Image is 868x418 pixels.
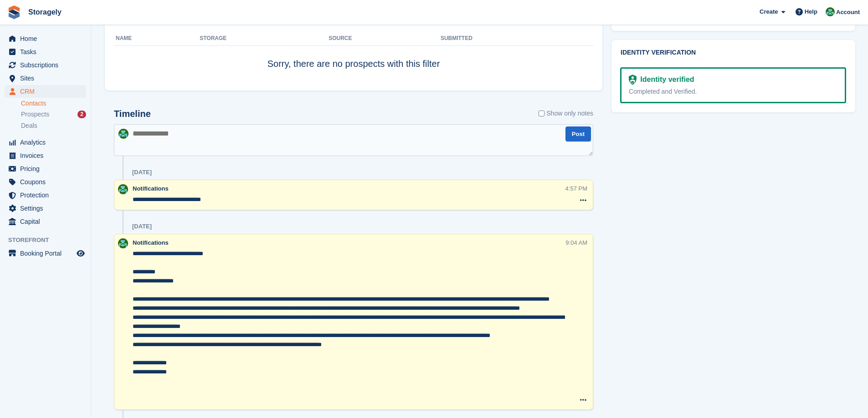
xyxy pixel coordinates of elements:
div: Completed and Verified. [629,87,837,96]
a: menu [5,32,86,45]
a: Deals [21,121,86,131]
th: Name [114,31,200,46]
a: Storagely [25,5,65,20]
a: menu [5,149,86,162]
div: [DATE] [132,223,152,230]
div: 2 [77,111,86,118]
img: stora-icon-8386f47178a22dfd0bd8f6a31ec36ba5ce8667c1dd55bd0f319d3a0aa187defe.svg [7,5,21,19]
input: Show only notes [539,109,544,118]
button: Post [565,126,591,141]
a: menu [5,85,86,98]
a: menu [5,72,86,85]
img: Notifications [826,7,835,16]
span: Prospects [21,110,49,119]
span: Capital [20,215,75,228]
a: menu [5,162,86,175]
span: Account [836,8,860,17]
img: Notifications [118,184,128,194]
span: CRM [20,85,75,98]
span: Notifications [133,185,169,192]
span: Pricing [20,162,75,175]
h2: Timeline [114,109,151,119]
a: menu [5,45,86,58]
a: menu [5,176,86,188]
span: Deals [21,121,37,130]
span: Notifications [133,239,169,246]
span: Create [760,7,778,16]
a: Preview store [75,248,86,259]
div: [DATE] [132,169,152,176]
a: menu [5,59,86,71]
span: Analytics [20,136,75,149]
a: menu [5,215,86,228]
a: Contacts [21,99,86,108]
img: Identity Verification Ready [629,75,637,85]
span: Storefront [8,236,91,245]
th: Submitted [441,31,593,46]
a: menu [5,202,86,215]
h2: Identity verification [621,49,846,56]
span: Help [805,7,817,16]
a: menu [5,247,86,260]
span: Coupons [20,176,75,188]
span: Tasks [20,45,75,58]
span: Sorry, there are no prospects with this filter [267,59,440,69]
div: Identity verified [637,74,694,85]
span: Booking Portal [20,247,75,260]
a: menu [5,189,86,201]
a: menu [5,136,86,149]
span: Home [20,32,75,45]
span: Invoices [20,149,75,162]
a: Prospects 2 [21,110,86,119]
div: 9:04 AM [565,238,587,247]
span: Settings [20,202,75,215]
span: Protection [20,189,75,201]
th: Source [329,31,441,46]
span: Subscriptions [20,59,75,71]
th: Storage [200,31,329,46]
label: Show only notes [539,109,593,118]
span: Sites [20,72,75,85]
img: Notifications [118,129,128,139]
div: 4:57 PM [565,184,587,193]
img: Notifications [118,238,128,248]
